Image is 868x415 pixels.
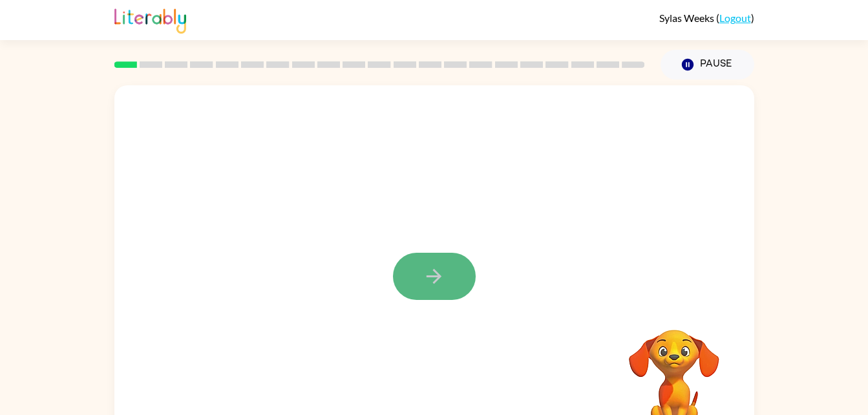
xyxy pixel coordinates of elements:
[661,50,754,80] button: Pause
[659,12,754,24] div: ( )
[114,5,186,34] img: Literably
[659,12,716,24] span: Sylas Weeks
[719,12,751,24] a: Logout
